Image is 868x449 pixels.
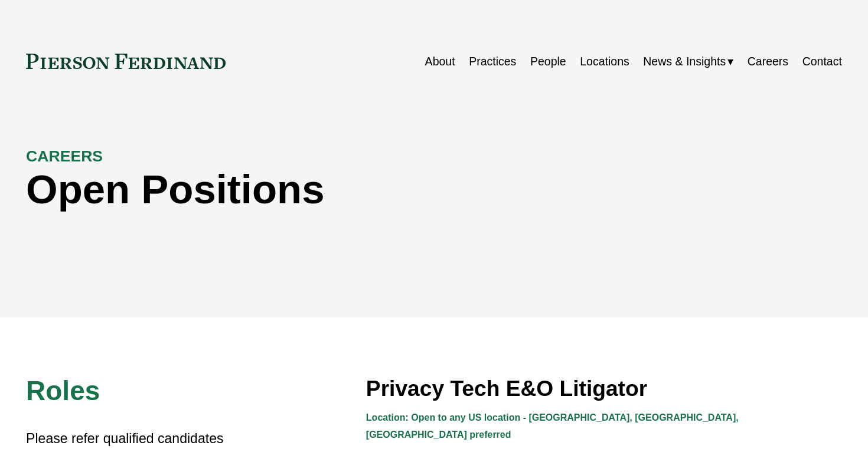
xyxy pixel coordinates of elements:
[643,50,733,73] a: folder dropdown
[366,412,741,440] strong: Location: Open to any US location - [GEOGRAPHIC_DATA], [GEOGRAPHIC_DATA], [GEOGRAPHIC_DATA] prefe...
[26,375,100,406] span: Roles
[366,375,842,402] h3: Privacy Tech E&O Litigator
[580,50,629,73] a: Locations
[26,167,638,213] h1: Open Positions
[469,50,516,73] a: Practices
[643,51,726,72] span: News & Insights
[26,147,103,165] strong: CAREERS
[425,50,455,73] a: About
[530,50,566,73] a: People
[748,50,788,73] a: Careers
[802,50,842,73] a: Contact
